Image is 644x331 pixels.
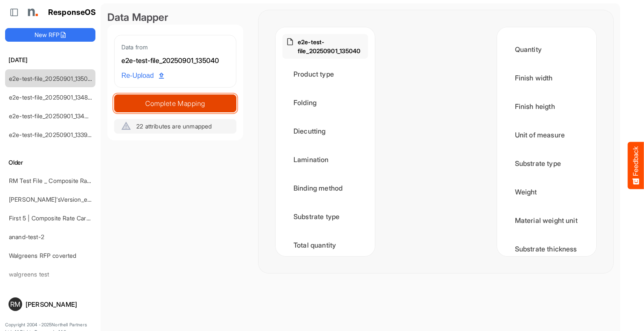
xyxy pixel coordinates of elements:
a: anand-test-2 [9,233,44,240]
a: First 5 | Composite Rate Card [DATE] [9,214,110,222]
div: Material weight unit [504,207,589,234]
span: 22 attributes are unmapped [136,123,212,130]
span: RM [10,301,20,308]
a: e2e-test-file_20250901_134038 [9,112,95,120]
a: [PERSON_NAME]'sVersion_e2e-test-file_20250604_111803 [9,196,169,203]
a: Re-Upload [118,68,167,84]
div: Data Mapper [107,10,243,25]
h6: Older [5,158,95,167]
div: Quantity [504,36,589,63]
span: Complete Mapping [115,97,236,109]
div: Product type [282,61,368,87]
div: Weight [504,179,589,205]
div: Finish heigth [504,93,589,120]
div: Data from [121,42,229,52]
div: Substrate thickness [504,236,589,262]
a: e2e-test-file_20250901_133907 [9,131,95,138]
h1: ResponseOS [48,8,96,17]
div: Finish width [504,65,589,91]
a: e2e-test-file_20250901_135040 [9,75,96,82]
div: Unit of measure [504,122,589,148]
button: Complete Mapping [114,94,236,112]
img: Northell [23,4,40,21]
a: Walgreens RFP coverted [9,252,77,259]
div: Total quantity [282,232,368,258]
div: Substrate type [282,203,368,230]
button: Feedback [628,142,644,189]
div: e2e-test-file_20250901_135040 [121,55,229,66]
a: e2e-test-file_20250901_134816 [9,94,94,101]
a: RM Test File _ Composite Rate Card [DATE]-test-edited [9,177,160,184]
p: e2e-test-file_20250901_135040 [298,37,365,55]
div: [PERSON_NAME] [26,301,92,308]
div: Lamination [282,146,368,173]
div: Substrate type [504,150,589,177]
div: Folding [282,89,368,116]
div: Diecutting [282,118,368,144]
span: Re-Upload [121,70,164,81]
h6: [DATE] [5,55,95,65]
div: Binding method [282,175,368,201]
button: New RFP [5,28,95,42]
